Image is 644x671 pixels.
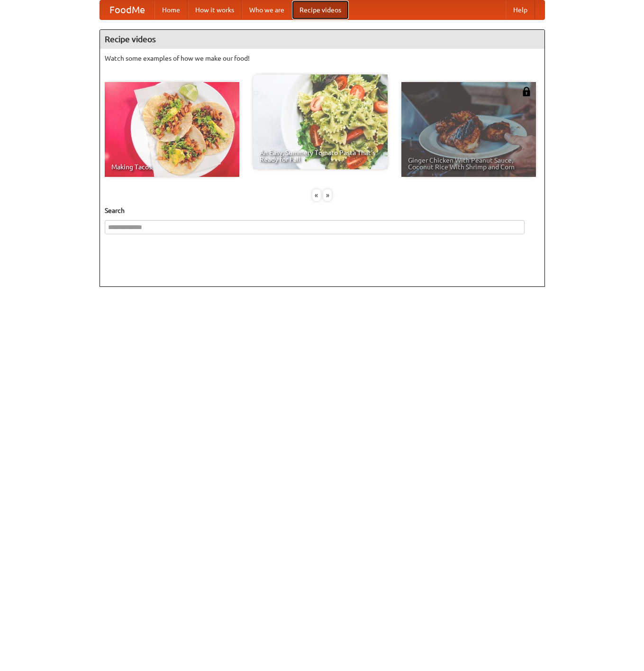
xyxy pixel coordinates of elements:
a: How it works [188,0,242,19]
a: Recipe videos [292,0,349,19]
h4: Recipe videos [100,30,544,49]
span: Making Tacos [111,164,233,170]
a: Help [506,0,535,19]
p: Watch some examples of how we make our food! [105,54,540,63]
a: Home [154,0,188,19]
div: » [323,189,332,201]
a: FoodMe [100,0,154,19]
a: Making Tacos [105,82,239,177]
span: An Easy, Summery Tomato Pasta That's Ready for Fall [260,149,381,163]
div: « [312,189,321,201]
h5: Search [105,206,540,215]
a: Who we are [242,0,292,19]
img: 483408.png [522,87,531,96]
a: An Easy, Summery Tomato Pasta That's Ready for Fall [253,74,388,169]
